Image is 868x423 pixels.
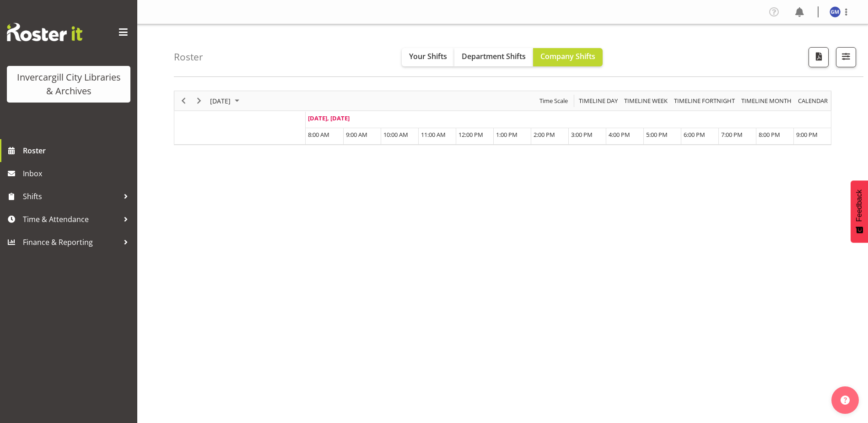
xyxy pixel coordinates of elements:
[855,190,863,222] span: Feedback
[830,6,841,17] img: gabriel-mckay-smith11662.jpg
[23,167,133,180] span: Inbox
[454,48,533,66] button: Department Shifts
[809,47,829,67] button: Download a PDF of the roster for the current day
[16,70,121,98] div: Invercargill City Libraries & Archives
[23,235,119,249] span: Finance & Reporting
[23,190,119,203] span: Shifts
[841,396,850,405] img: help-xxl-2.png
[7,23,82,41] img: Rosterit website logo
[851,180,868,243] button: Feedback - Show survey
[533,48,603,66] button: Company Shifts
[462,51,526,61] span: Department Shifts
[23,144,133,157] span: Roster
[174,52,203,62] h4: Roster
[836,47,856,67] button: Filter Shifts
[402,48,454,66] button: Your Shifts
[409,51,447,61] span: Your Shifts
[540,51,595,61] span: Company Shifts
[23,212,119,226] span: Time & Attendance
